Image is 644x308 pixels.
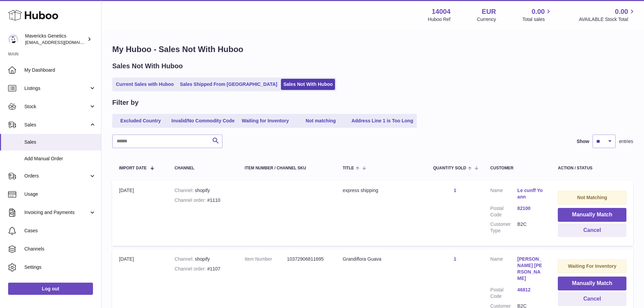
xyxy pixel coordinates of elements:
a: 1 [454,188,456,193]
dt: Postal Code [490,287,517,300]
a: 46812 [517,287,544,293]
a: 1 [454,256,456,262]
a: Current Sales with Huboo [114,79,176,90]
strong: 14004 [432,7,451,16]
label: Show [577,138,589,145]
a: Sales Not With Huboo [281,79,335,90]
strong: Channel [174,188,195,193]
span: AVAILABLE Stock Total [579,16,636,23]
span: Invoicing and Payments [24,209,89,216]
div: Grandiflora Guava [343,256,420,262]
div: #1110 [174,197,231,204]
a: 0.00 Total sales [522,7,552,23]
span: Sales [24,139,96,145]
h2: Sales Not With Huboo [112,62,183,71]
span: Total sales [522,16,552,23]
span: Add Manual Order [24,156,96,162]
div: #1107 [174,266,231,272]
a: Log out [8,283,93,295]
a: [PERSON_NAME] [PERSON_NAME] [517,256,544,282]
strong: Waiting For Inventory [568,263,616,269]
span: Channels [24,246,96,252]
span: [EMAIL_ADDRESS][DOMAIN_NAME] [25,40,99,45]
div: Currency [477,16,496,23]
span: Sales [24,122,89,128]
div: express shipping [343,187,420,194]
span: Stock [24,103,89,110]
a: Address Line 1 is Too Long [349,115,416,126]
a: Invalid/No Commodity Code [169,115,237,126]
span: Settings [24,264,96,270]
div: shopify [174,187,231,194]
button: Manually Match [558,208,626,222]
div: Customer [490,166,544,170]
a: 82100 [517,205,544,212]
dt: Item Number [245,256,287,262]
img: internalAdmin-14004@internal.huboo.com [8,34,18,44]
span: Orders [24,173,89,179]
span: Title [343,166,354,170]
a: Waiting for Inventory [238,115,292,126]
span: Cases [24,228,96,234]
a: Le cunff Yoann [517,187,544,200]
button: Cancel [558,223,626,237]
span: entries [619,138,633,145]
a: Excluded Country [114,115,168,126]
div: Channel [174,166,231,170]
div: Huboo Ref [428,16,451,23]
strong: Channel order [174,266,207,271]
div: Item Number / Channel SKU [245,166,329,170]
dt: Customer Type [490,221,517,234]
dt: Name [490,256,517,283]
span: Usage [24,191,96,197]
dd: B2C [517,221,544,234]
span: Quantity Sold [433,166,466,170]
span: Listings [24,85,89,92]
span: Import date [119,166,147,170]
a: Sales Shipped From [GEOGRAPHIC_DATA] [177,79,280,90]
span: 0.00 [532,7,545,16]
strong: Channel order [174,197,207,203]
dd: 10372906811695 [287,256,329,262]
span: My Dashboard [24,67,96,73]
a: Not matching [294,115,348,126]
button: Manually Match [558,277,626,290]
h2: Filter by [112,98,139,107]
h1: My Huboo - Sales Not With Huboo [112,44,633,55]
a: 0.00 AVAILABLE Stock Total [579,7,636,23]
strong: EUR [482,7,496,16]
div: Action / Status [558,166,626,170]
dt: Postal Code [490,205,517,218]
strong: Channel [174,256,195,262]
dt: Name [490,187,517,202]
span: 0.00 [615,7,628,16]
strong: Not Matching [577,195,607,200]
td: [DATE] [112,181,168,246]
div: Mavericks Genetics [25,33,86,46]
button: Cancel [558,292,626,306]
div: shopify [174,256,231,262]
